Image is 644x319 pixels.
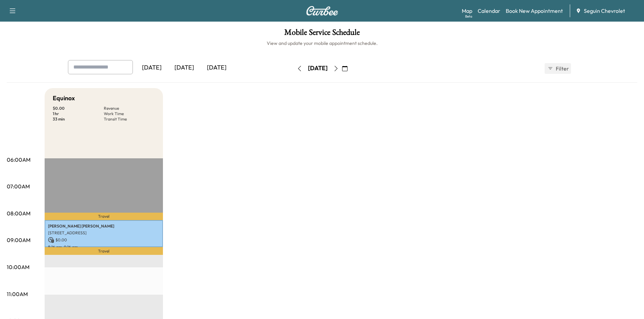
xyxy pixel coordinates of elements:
div: Beta [465,14,472,19]
span: Seguin Chevrolet [584,7,625,15]
p: [PERSON_NAME] [PERSON_NAME] [48,223,160,229]
div: [DATE] [168,60,200,76]
p: 1 hr [53,111,104,116]
p: $ 0.00 [48,237,160,243]
h5: Equinox [53,94,75,103]
p: 09:00AM [7,236,30,244]
p: 33 min [53,116,104,122]
p: [STREET_ADDRESS] [48,230,160,236]
p: Transit Time [104,116,155,122]
button: Filter [545,63,571,74]
p: $ 0.00 [53,106,104,111]
p: Travel [45,247,163,255]
p: 11:00AM [7,290,28,298]
div: [DATE] [200,60,233,76]
h1: Mobile Service Schedule [7,28,637,40]
img: Curbee Logo [306,6,338,16]
div: [DATE] [136,60,168,76]
span: Filter [556,64,568,73]
p: Travel [45,213,163,220]
p: 10:00AM [7,263,29,271]
a: Book New Appointment [506,7,563,15]
a: Calendar [478,7,500,15]
h6: View and update your mobile appointment schedule. [7,40,637,47]
p: Revenue [104,106,155,111]
p: 07:00AM [7,182,30,190]
p: Work Time [104,111,155,116]
div: [DATE] [308,64,328,73]
p: 8:16 am - 9:16 am [48,244,160,250]
a: MapBeta [462,7,472,15]
p: 06:00AM [7,156,30,164]
p: 08:00AM [7,209,30,217]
